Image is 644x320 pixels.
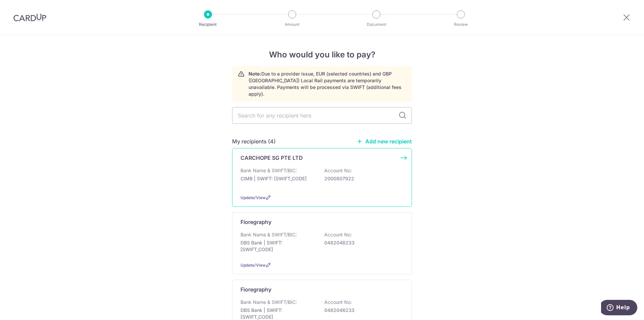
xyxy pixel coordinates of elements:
a: Add new recipient [357,138,412,145]
p: 0482046233 [324,239,399,246]
p: Bank Name & SWIFT/BIC: [240,299,297,306]
strong: Note: [249,71,261,77]
p: Account No: [324,231,352,238]
p: DBS Bank | SWIFT: [SWIFT_CODE] [240,239,316,253]
p: Bank Name & SWIFT/BIC: [240,167,297,174]
p: Recipient [183,21,233,28]
p: Review [436,21,486,28]
iframe: Opens a widget where you can find more information [601,300,637,317]
p: Amount [267,21,317,28]
p: Fioregraphy [240,218,271,226]
h5: My recipients (4) [232,137,276,145]
p: Account No: [324,167,352,174]
p: 2000807922 [324,175,399,182]
p: 0482046233 [324,307,399,314]
p: CARCHOPE SG PTE LTD [240,154,303,162]
img: CardUp [13,13,46,21]
p: Due to a provider issue, EUR (selected countries) and GBP ([GEOGRAPHIC_DATA]) Local Rail payments... [249,71,406,97]
p: CIMB | SWIFT: [SWIFT_CODE] [240,175,316,182]
input: Search for any recipient here [232,107,412,124]
p: Bank Name & SWIFT/BIC: [240,231,297,238]
a: Update/View [240,195,266,200]
p: Document [352,21,401,28]
p: Account No: [324,299,352,306]
h4: Who would you like to pay? [232,49,412,61]
a: Update/View [240,263,266,268]
p: Fioregraphy [240,285,271,293]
